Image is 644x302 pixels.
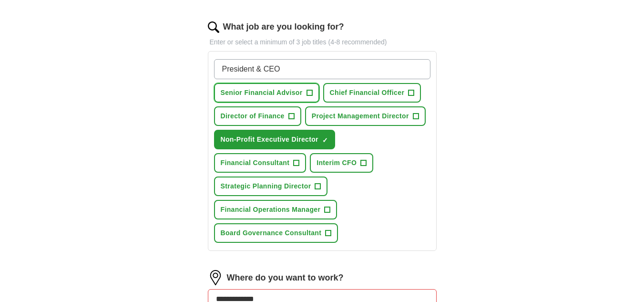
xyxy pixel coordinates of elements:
button: Senior Financial Advisor [214,83,319,103]
label: Where do you want to work? [227,271,344,284]
span: Senior Financial Advisor [221,88,303,98]
span: Strategic Planning Director [221,181,311,191]
span: ✓ [322,136,328,144]
span: Financial Operations Manager [221,205,321,215]
input: Type a job title and press enter [214,59,430,79]
img: location.png [208,270,223,285]
span: Project Management Director [312,111,409,121]
label: What job are you looking for? [223,21,344,33]
span: Director of Finance [221,111,285,121]
span: Non-Profit Executive Director [221,135,318,145]
button: Board Governance Consultant [214,223,338,243]
button: Interim CFO [310,153,373,173]
p: Enter or select a minimum of 3 job titles (4-8 recommended) [208,37,437,47]
button: Project Management Director [305,106,426,126]
button: Financial Operations Manager [214,200,337,219]
span: Financial Consultant [221,158,290,168]
button: Chief Financial Officer [323,83,421,103]
span: Interim CFO [317,158,357,168]
button: Director of Finance [214,106,301,126]
span: Chief Financial Officer [330,88,405,98]
button: Non-Profit Executive Director✓ [214,130,335,149]
img: search.png [208,21,219,33]
span: Board Governance Consultant [221,228,322,238]
button: Financial Consultant [214,153,307,173]
button: Strategic Planning Director [214,177,328,196]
